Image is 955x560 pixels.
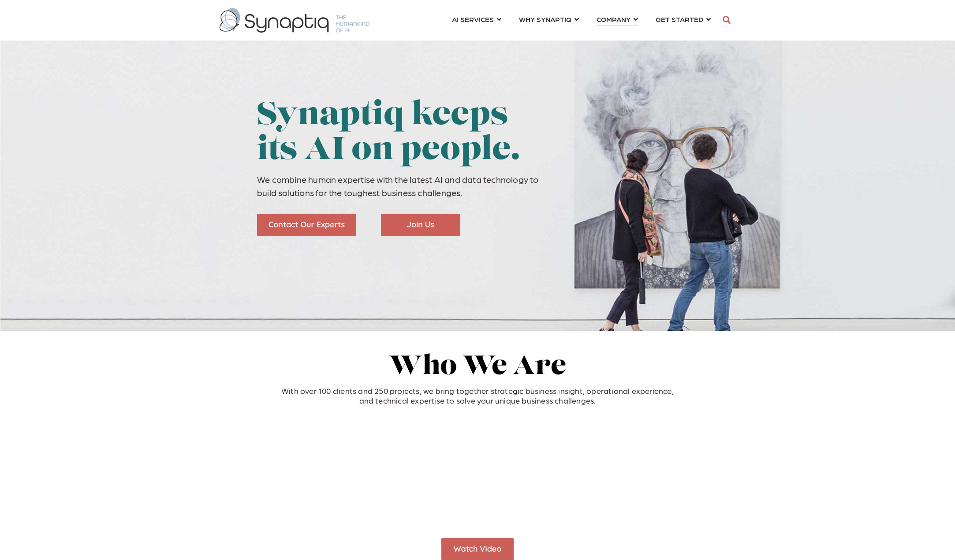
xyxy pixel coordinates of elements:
iframe: HubSpot Video [575,422,742,515]
h2: Who We Are [279,353,676,382]
img: Join Us [381,214,460,236]
a: WHY SYNAPTIQ [519,11,579,27]
iframe: HubSpot Video [394,422,561,515]
a: AI SERVICES [452,11,501,27]
p: With over 100 clients and 250 projects, we bring together strategic business insight, operational... [279,386,676,405]
img: Contact Our Experts [257,214,356,236]
img: Watch Video [441,538,514,560]
span: COMPANY [597,13,630,25]
span: GET STARTED [656,13,703,25]
a: GET STARTED [656,11,711,27]
span: AI SERVICES [452,13,494,25]
img: synaptiq logo-1 [220,8,369,33]
span: WHY SYNAPTIQ [519,13,571,25]
span: Synaptiq keeps its AI on people. [257,100,520,167]
a: COMPANY [597,11,638,27]
iframe: HubSpot Video [213,422,380,515]
nav: menu [443,4,720,36]
p: We combine human expertise with the latest AI and data technology to build solutions for the toug... [257,173,547,199]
